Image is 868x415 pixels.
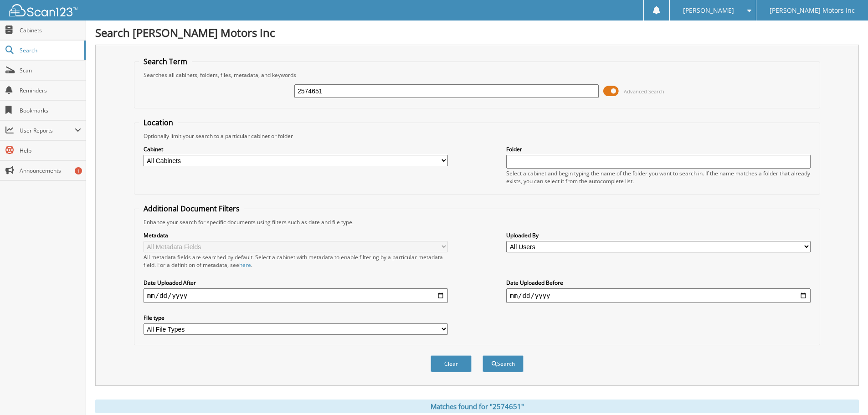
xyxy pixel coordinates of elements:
h1: Search [PERSON_NAME] Motors Inc [95,25,859,40]
img: scan123-logo-white.svg [9,4,77,16]
span: Reminders [20,87,81,94]
span: [PERSON_NAME] [683,8,734,13]
span: Bookmarks [20,107,81,114]
label: Cabinet [144,145,448,153]
a: here [239,261,251,269]
label: Folder [506,145,811,153]
button: Search [483,355,524,372]
label: Date Uploaded Before [506,279,811,287]
legend: Location [139,118,178,128]
input: start [144,288,448,303]
label: Uploaded By [506,231,811,239]
span: Cabinets [20,26,81,34]
span: Search [20,46,80,54]
label: File type [144,314,448,322]
div: All metadata fields are searched by default. Select a cabinet with metadata to enable filtering b... [144,253,448,269]
span: [PERSON_NAME] Motors Inc [770,8,855,13]
div: Optionally limit your search to a particular cabinet or folder [139,132,815,140]
span: Advanced Search [624,88,664,95]
span: Scan [20,67,81,74]
div: Searches all cabinets, folders, files, metadata, and keywords [139,71,815,79]
div: Select a cabinet and begin typing the name of the folder you want to search in. If the name match... [506,169,811,185]
label: Date Uploaded After [144,279,448,287]
legend: Additional Document Filters [139,204,244,214]
label: Metadata [144,231,448,239]
input: end [506,288,811,303]
div: Enhance your search for specific documents using filters such as date and file type. [139,218,815,226]
span: Announcements [20,167,81,174]
legend: Search Term [139,56,192,67]
button: Clear [431,355,472,372]
div: Matches found for "2574651" [95,400,859,413]
span: User Reports [20,127,75,134]
div: 1 [75,167,82,174]
span: Help [20,147,81,154]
